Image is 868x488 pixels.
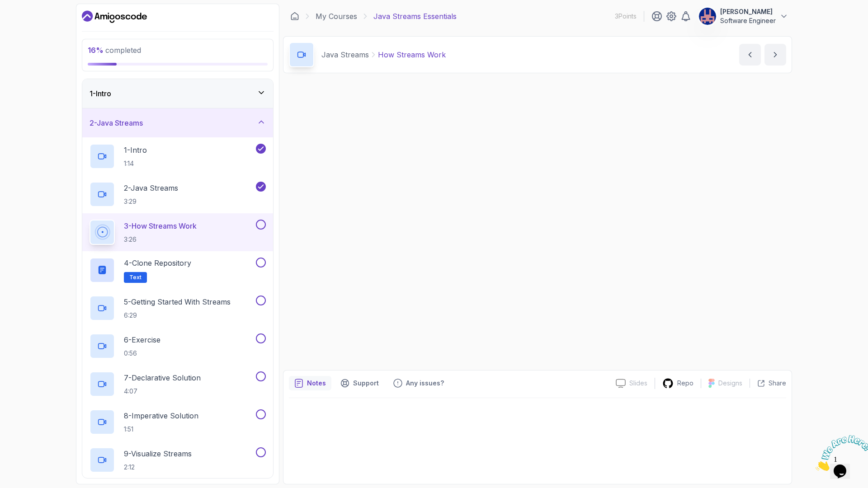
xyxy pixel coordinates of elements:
[699,8,716,25] img: user profile image
[124,349,160,358] p: 0:56
[677,379,693,388] p: Repo
[388,376,449,390] button: Feedback button
[124,463,192,472] p: 2:12
[90,371,266,397] button: 7-Declarative Solution4:07
[124,159,147,168] p: 1:14
[124,425,198,434] p: 1:51
[124,197,178,206] p: 3:29
[90,447,266,473] button: 9-Visualize Streams2:12
[124,258,191,268] p: 4 - Clone Repository
[88,46,141,55] span: completed
[90,296,266,321] button: 5-Getting Started With Streams6:29
[90,182,266,207] button: 2-Java Streams3:29
[655,378,701,389] a: Repo
[124,145,147,155] p: 1 - Intro
[307,379,326,388] p: Notes
[698,7,788,25] button: user profile image[PERSON_NAME]Software Engineer
[764,44,786,66] button: next content
[321,49,369,60] p: Java Streams
[378,49,446,60] p: How Streams Work
[124,235,197,244] p: 3:26
[124,387,201,396] p: 4:07
[90,117,143,128] h3: 2 - Java Streams
[124,296,231,307] p: 5 - Getting Started With Streams
[812,432,868,474] iframe: chat widget
[88,46,104,55] span: 16 %
[750,379,786,388] button: Share
[82,9,147,24] a: Dashboard
[289,376,331,390] button: notes button
[82,108,273,137] button: 2-Java Streams
[124,372,201,383] p: 7 - Declarative Solution
[82,79,273,108] button: 1-Intro
[720,7,776,16] p: [PERSON_NAME]
[290,12,299,21] a: Dashboard
[124,311,231,320] p: 6:29
[353,379,379,388] p: Support
[124,221,197,231] p: 3 - How Streams Work
[90,409,266,435] button: 8-Imperative Solution1:51
[739,44,761,66] button: previous content
[629,379,647,388] p: Slides
[129,274,142,281] span: Text
[90,88,111,99] h3: 1 - Intro
[4,4,60,39] img: Chat attention grabber
[90,333,266,359] button: 6-Exercise0:56
[124,410,198,421] p: 8 - Imperative Solution
[4,4,7,11] span: 1
[124,183,178,193] p: 2 - Java Streams
[124,448,192,459] p: 9 - Visualize Streams
[615,12,637,21] p: 3 Points
[124,334,160,345] p: 6 - Exercise
[90,220,266,245] button: 3-How Streams Work3:26
[720,16,776,25] p: Software Engineer
[90,144,266,169] button: 1-Intro1:14
[769,379,786,388] p: Share
[335,376,384,390] button: Support button
[373,11,457,22] p: Java Streams Essentials
[718,379,742,388] p: Designs
[90,258,266,283] button: 4-Clone RepositoryText
[406,379,444,388] p: Any issues?
[316,11,357,22] a: My Courses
